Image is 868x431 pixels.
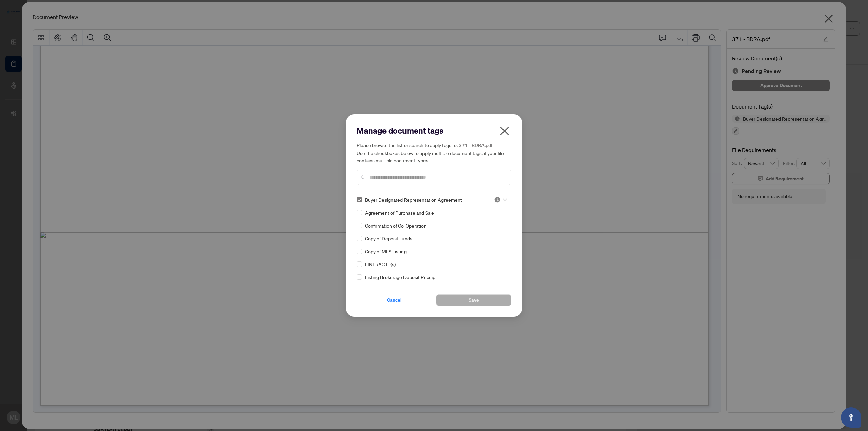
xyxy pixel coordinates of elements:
span: Cancel [387,295,402,306]
span: Agreement of Purchase and Sale [365,209,434,216]
button: Open asap [841,407,861,428]
span: close [499,125,510,136]
span: Buyer Designated Representation Agreement [365,196,462,203]
span: Confirmation of Co-Operation [365,222,427,229]
span: Pending Review [494,196,507,203]
span: 371 - BDRA.pdf [459,142,492,149]
h5: Please browse the list or search to apply tags to: Use the checkboxes below to apply multiple doc... [357,141,511,164]
img: status [494,196,501,203]
h2: Manage document tags [357,125,511,136]
span: FINTRAC ID(s) [365,260,396,268]
button: Save [436,294,511,306]
span: Listing Brokerage Deposit Receipt [365,273,437,281]
button: Cancel [357,294,432,306]
span: Copy of MLS Listing [365,248,407,255]
span: Copy of Deposit Funds [365,235,412,242]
